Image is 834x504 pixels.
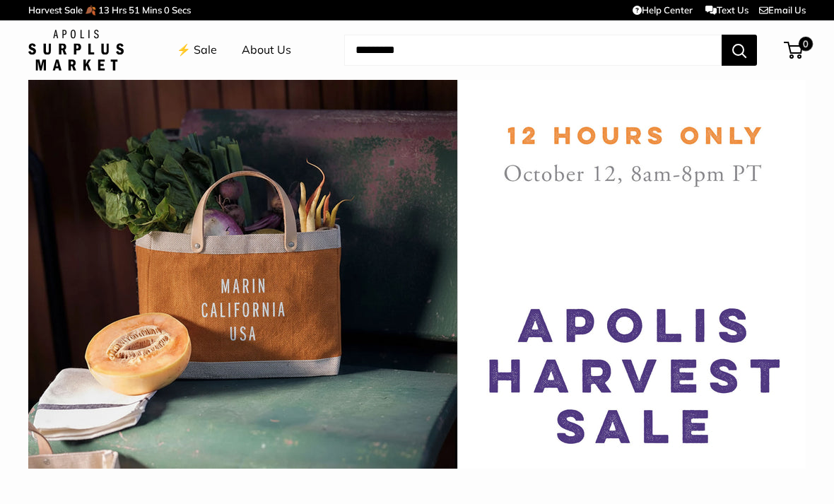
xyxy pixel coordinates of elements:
button: Search [722,35,757,66]
a: Text Us [705,4,748,16]
span: 0 [799,37,813,51]
span: 51 [129,4,140,16]
img: Apolis: Surplus Market [28,30,124,71]
span: Hrs [112,4,127,16]
a: Email Us [759,4,806,16]
span: 0 [164,4,170,16]
span: Mins [142,4,162,16]
a: Help Center [633,4,693,16]
span: Secs [172,4,191,16]
a: About Us [242,40,291,61]
input: Search... [344,35,722,66]
span: 13 [98,4,110,16]
a: ⚡️ Sale [177,40,217,61]
a: 0 [785,42,803,59]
